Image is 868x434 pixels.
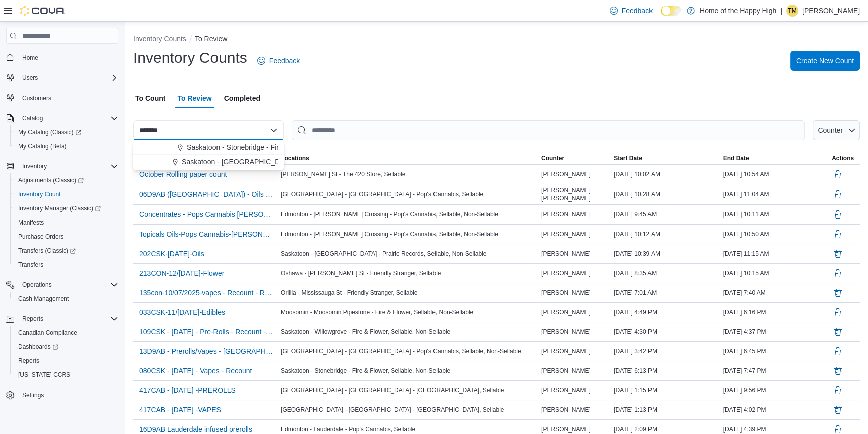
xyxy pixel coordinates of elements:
[14,202,105,214] a: Inventory Manager (Classic)
[14,341,118,353] span: Dashboards
[832,365,844,377] button: Delete
[14,259,118,271] span: Transfers
[279,384,539,396] div: [GEOGRAPHIC_DATA] - [GEOGRAPHIC_DATA] - [GEOGRAPHIC_DATA], Sellable
[279,365,539,377] div: Saskatoon - Stonebridge - Fire & Flower, Sellable, Non-Sellable
[612,306,721,318] div: [DATE] 4:49 PM
[2,71,122,85] button: Users
[14,202,118,214] span: Inventory Manager (Classic)
[721,306,830,318] div: [DATE] 6:16 PM
[541,347,591,355] span: [PERSON_NAME]
[10,187,122,201] button: Inventory Count
[612,267,721,279] div: [DATE] 8:35 AM
[14,231,118,243] span: Purchase Orders
[10,173,122,187] a: Adjustments (Classic)
[139,268,224,278] span: 213CON-12/[DATE]-Flower
[18,343,58,351] span: Dashboards
[14,140,71,152] a: My Catalog (Beta)
[135,363,256,378] button: 080CSK - [DATE] - Vapes - Recount
[721,404,830,416] div: [DATE] 4:02 PM
[721,287,830,299] div: [DATE] 7:40 AM
[187,142,312,152] span: Saskatoon - Stonebridge - Fire & Flower
[18,329,77,337] span: Canadian Compliance
[721,228,830,240] div: [DATE] 10:50 AM
[612,326,721,338] div: [DATE] 4:30 PM
[133,155,284,169] button: Saskatoon - [GEOGRAPHIC_DATA] - Prairie Records
[721,326,830,338] div: [DATE] 4:37 PM
[135,402,225,417] button: 417CAB - [DATE] -VAPES
[18,313,47,325] button: Reports
[802,5,860,17] p: [PERSON_NAME]
[18,160,51,172] button: Inventory
[14,140,118,152] span: My Catalog (Beta)
[135,167,231,182] button: October Rolling paper count
[279,208,539,221] div: Edmonton - [PERSON_NAME] Crossing - Pop's Cannabis, Sellable, Non-Sellable
[721,208,830,221] div: [DATE] 10:11 AM
[612,152,721,164] button: Start Date
[177,88,211,108] span: To Review
[612,228,721,240] div: [DATE] 10:12 AM
[22,54,38,62] span: Home
[796,56,854,66] span: Create New Count
[18,279,56,291] button: Operations
[813,120,860,140] button: Counter
[279,345,539,357] div: [GEOGRAPHIC_DATA] - [GEOGRAPHIC_DATA] - Pop's Cannabis, Sellable, Non-Sellable
[10,258,122,272] button: Transfers
[832,267,844,279] button: Delete
[253,51,304,71] a: Feedback
[14,327,81,339] a: Canadian Compliance
[6,46,118,428] nav: Complex example
[541,230,591,238] span: [PERSON_NAME]
[18,389,118,401] span: Settings
[10,230,122,244] button: Purchase Orders
[661,6,682,16] input: Dark Mode
[135,88,165,108] span: To Count
[832,154,854,162] span: Actions
[832,287,844,299] button: Delete
[541,269,591,277] span: [PERSON_NAME]
[832,384,844,396] button: Delete
[14,126,118,138] span: My Catalog (Classic)
[279,267,539,279] div: Oshawa - [PERSON_NAME] St - Friendly Stranger, Sellable
[18,112,47,124] button: Catalog
[541,328,591,336] span: [PERSON_NAME]
[14,293,73,305] a: Cash Management
[22,74,38,82] span: Users
[18,190,61,198] span: Inventory Count
[133,140,284,155] button: Saskatoon - Stonebridge - Fire & Flower
[18,176,84,184] span: Adjustments (Classic)
[22,281,52,289] span: Operations
[18,261,43,269] span: Transfers
[832,306,844,318] button: Delete
[790,51,860,71] button: Create New Count
[195,35,228,43] button: To Review
[279,404,539,416] div: [GEOGRAPHIC_DATA] - [GEOGRAPHIC_DATA] - [GEOGRAPHIC_DATA], Sellable
[279,228,539,240] div: Edmonton - [PERSON_NAME] Crossing - Pop's Cannabis, Sellable, Non-Sellable
[539,152,612,164] button: Counter
[18,92,55,104] a: Customers
[18,233,64,241] span: Purchase Orders
[541,210,591,219] span: [PERSON_NAME]
[14,369,118,381] span: Washington CCRS
[279,248,539,260] div: Saskatoon - [GEOGRAPHIC_DATA] - Prairie Records, Sellable, Non-Sellable
[133,35,186,43] button: Inventory Counts
[612,287,721,299] div: [DATE] 7:01 AM
[622,6,653,16] span: Feedback
[292,120,805,140] input: This is a search bar. After typing your query, hit enter to filter the results lower in the page.
[541,154,564,162] span: Counter
[612,208,721,221] div: [DATE] 9:45 AM
[14,245,80,257] a: Transfers (Classic)
[139,405,221,415] span: 417CAB - [DATE] -VAPES
[832,228,844,240] button: Delete
[780,5,782,17] p: |
[139,249,204,259] span: 202CSK-[DATE]-Oils
[541,406,591,414] span: [PERSON_NAME]
[135,305,229,320] button: 033CSK-11/[DATE]-Edibles
[135,246,208,261] button: 202CSK-[DATE]-Oils
[139,366,252,376] span: 080CSK - [DATE] - Vapes - Recount
[606,1,657,21] a: Feedback
[541,425,591,433] span: [PERSON_NAME]
[541,289,591,297] span: [PERSON_NAME]
[721,152,830,164] button: End Date
[832,404,844,416] button: Delete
